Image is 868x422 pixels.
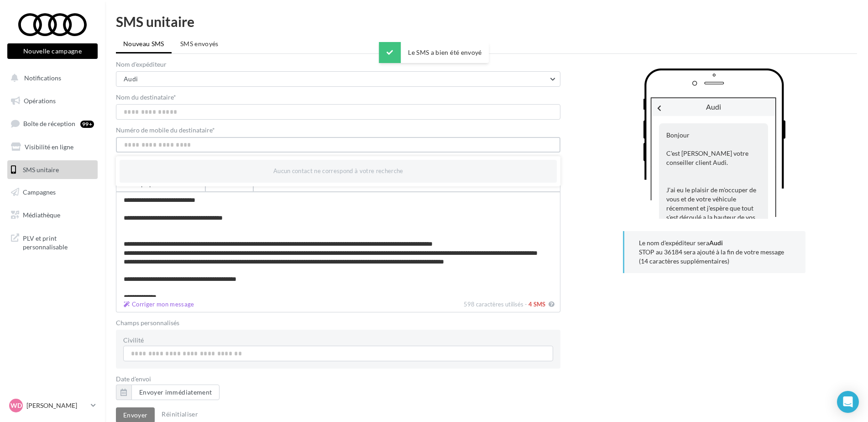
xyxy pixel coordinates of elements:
div: Aucun contact ne correspond à votre recherche [120,160,557,183]
span: Campagnes [23,188,56,196]
span: Boîte de réception [23,120,75,127]
span: 4 SMS [528,301,545,308]
span: PLV et print personnalisable [23,232,94,252]
label: Nom du destinataire [116,94,560,100]
button: Corriger mon message 598 caractères utilisés - 4 SMS [547,299,556,310]
div: Civilité [123,337,553,343]
span: 598 caractères utilisés - [464,301,527,308]
div: Le SMS a bien été envoyé [379,42,489,63]
div: Open Intercom Messenger [837,391,859,413]
b: Audi [709,239,723,247]
label: Numéro de mobile du destinataire [116,127,560,133]
label: Champs personnalisés [116,320,560,326]
a: Boîte de réception99+ [5,114,99,133]
div: Bonjour C'est [PERSON_NAME] votre conseiller client Audi. J'ai eu le plaisir de m'occuper de vous... [659,123,768,403]
span: Notifications [24,74,61,82]
div: SMS unitaire [116,15,857,28]
a: Campagnes [5,183,99,202]
button: 598 caractères utilisés - 4 SMS [120,299,198,310]
a: WD [PERSON_NAME] [7,397,98,414]
span: Visibilité en ligne [25,143,73,151]
span: WD [10,401,22,410]
span: Médiathèque [23,211,60,219]
a: Visibilité en ligne [5,137,99,157]
button: Envoyer immédiatement [131,385,220,400]
a: PLV et print personnalisable [5,228,99,255]
button: Notifications [5,69,96,88]
a: Opérations [5,91,99,111]
label: Date d'envoi [116,376,560,382]
span: Audi [124,75,138,83]
span: SMS unitaire [23,165,59,173]
button: Réinitialiser [158,409,202,420]
span: Audi [706,102,721,111]
button: Envoyer immédiatement [116,385,220,400]
p: Le nom d'expéditeur sera STOP au 36184 sera ajouté à la fin de votre message (14 caractères suppl... [639,238,791,266]
a: Médiathèque [5,206,99,225]
label: Nom d'expéditeur [116,61,560,68]
a: SMS unitaire [5,160,99,179]
span: Opérations [24,97,56,105]
div: 99+ [80,121,94,128]
button: Audi [116,71,560,87]
span: SMS envoyés [180,40,219,47]
p: [PERSON_NAME] [26,401,87,410]
button: Nouvelle campagne [7,43,98,59]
